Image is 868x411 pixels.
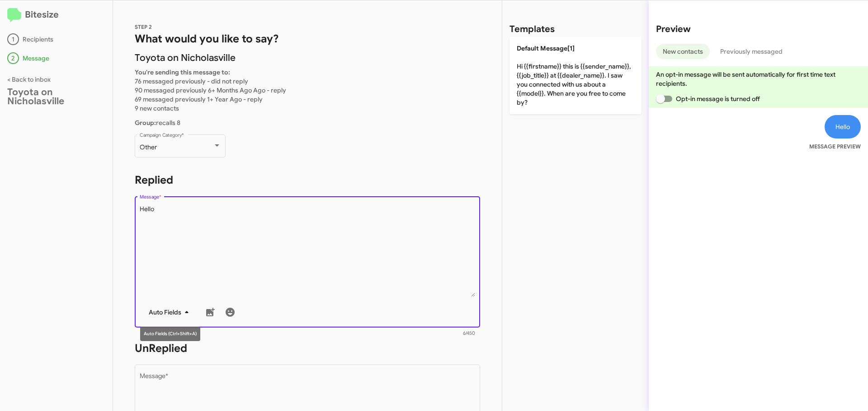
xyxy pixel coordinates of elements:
[656,44,710,59] button: New contacts
[663,44,703,59] span: New contacts
[135,68,230,76] b: You're sending this message to:
[140,327,200,341] div: Auto Fields (Ctrl+Shift+A)
[509,37,642,114] p: Hi {{firstname}} this is {{sender_name}}, {{job_title}} at {{dealer_name}}. I saw you connected w...
[135,23,152,30] span: STEP 2
[656,22,861,37] h2: Preview
[676,93,760,104] span: Opt-in message is turned off
[135,86,286,94] span: 90 messaged previously 6+ Months Ago Ago - reply
[7,33,19,45] div: 1
[135,119,156,127] b: Group:
[720,44,783,59] span: Previously messaged
[656,70,861,88] p: An opt-in message will be sent automatically for first time text recipients.
[142,304,199,320] button: Auto Fields
[7,33,105,45] div: Recipients
[7,88,105,106] div: Toyota on Nicholasville
[7,8,105,23] h2: Bitesize
[713,44,789,59] button: Previously messaged
[825,115,861,139] span: Hello
[7,52,105,64] div: Message
[135,95,263,103] span: 69 messaged previously 1+ Year Ago - reply
[517,44,575,52] span: Default Message[1]
[7,8,21,23] img: logo-minimal.svg
[135,119,180,127] span: recalls 8
[7,75,51,83] a: < Back to inbox
[509,22,555,37] h2: Templates
[463,331,475,336] mat-hint: 6/450
[135,104,179,112] span: 9 new contacts
[149,304,192,320] span: Auto Fields
[135,53,480,62] p: Toyota on Nicholasville
[135,77,248,85] span: 76 messaged previously - did not reply
[135,173,480,187] h1: Replied
[140,143,157,151] span: Other
[809,142,861,151] small: MESSAGE PREVIEW
[7,52,19,64] div: 2
[135,32,480,46] h1: What would you like to say?
[135,341,480,356] h1: UnReplied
